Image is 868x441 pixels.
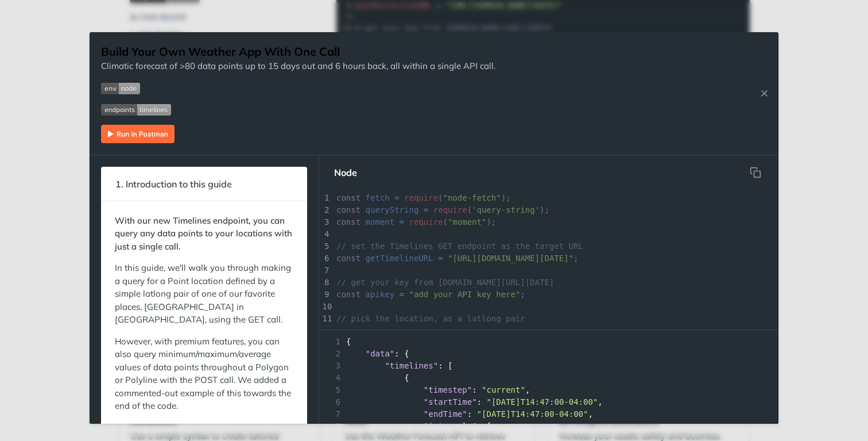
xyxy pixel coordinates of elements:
[336,290,525,299] span: ;
[325,161,366,184] button: Node
[336,193,511,202] span: ( );
[409,290,520,299] span: "add your API key here"
[438,254,443,263] span: =
[366,193,390,202] span: fetch
[443,193,501,202] span: "node-fetch"
[336,278,554,287] span: // get your key from [DOMAIN_NAME][URL][DATE]
[472,205,540,214] span: 'query-string'
[477,409,588,419] span: "[DATE]T14:47:00-04:00"
[336,241,583,251] span: // set the Timelines GET endpoint as the target URL
[107,173,240,195] span: 1. Introduction to this guide
[448,254,573,263] span: "[URL][DOMAIN_NAME][DATE]"
[319,396,778,408] div: : ,
[101,103,495,116] span: Expand image
[320,252,331,264] div: 6
[320,228,331,240] div: 4
[482,385,525,394] span: "current"
[319,408,344,420] span: 7
[319,408,778,420] div: : ,
[319,420,344,432] span: 8
[744,161,767,184] button: Copy
[424,421,477,431] span: "intervals"
[101,44,495,60] h1: Build Your Own Weather App With One Call
[424,409,467,419] span: "endTime"
[319,348,778,360] div: : {
[336,254,579,263] span: ;
[366,217,395,227] span: moment
[319,336,778,348] div: {
[320,277,331,289] div: 8
[424,385,472,394] span: "timestep"
[366,254,433,263] span: getTimelineURL
[336,217,496,227] span: ( );
[433,205,467,214] span: require
[400,290,404,299] span: =
[336,205,549,214] span: ( );
[320,289,331,301] div: 9
[336,314,525,323] span: // pick the location, as a latlong pair
[320,313,331,325] div: 11
[385,361,438,370] span: "timelines"
[319,396,344,408] span: 6
[115,262,293,327] p: In this guide, we'll walk you through making a query for a Point location defined by a simple lat...
[366,349,395,358] span: "data"
[101,125,175,143] img: Run in Postman
[424,397,477,407] span: "startTime"
[755,87,773,99] button: Close Recipe
[320,264,331,277] div: 7
[320,240,331,252] div: 5
[101,83,140,94] img: env
[336,290,361,299] span: const
[319,360,344,372] span: 3
[409,217,443,227] span: require
[115,215,292,252] strong: With our new Timelines endpoint, you can query any data points to your locations with just a sing...
[366,205,419,214] span: queryString
[101,127,175,138] a: Expand image
[319,420,778,432] div: : [
[101,82,495,95] span: Expand image
[336,193,361,202] span: const
[115,335,293,413] p: However, with premium features, you can also query minimum/maximum/average values of data points ...
[319,384,778,396] div: : ,
[320,204,331,216] div: 2
[336,217,361,227] span: const
[448,217,486,227] span: "moment"
[319,372,778,384] div: {
[404,193,438,202] span: require
[336,205,361,214] span: const
[394,193,399,202] span: =
[336,254,361,263] span: const
[400,217,404,227] span: =
[101,104,171,116] img: endpoint
[486,397,598,407] span: "[DATE]T14:47:00-04:00"
[320,192,331,204] div: 1
[750,167,761,178] svg: hidden
[319,372,344,384] span: 4
[320,216,331,228] div: 3
[319,360,778,372] div: : [
[319,348,344,360] span: 2
[320,301,331,313] div: 10
[319,384,344,396] span: 5
[424,205,428,214] span: =
[319,336,344,348] span: 1
[101,60,495,73] p: Climatic forecast of >80 data points up to 15 days out and 6 hours back, all within a single API ...
[366,290,395,299] span: apikey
